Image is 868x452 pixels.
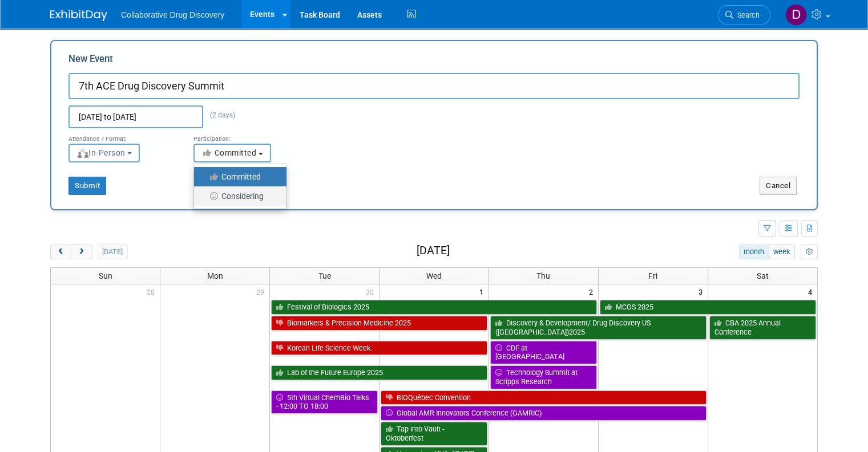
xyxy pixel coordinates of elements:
span: Fri [648,271,657,280]
a: Lab of the Future Europe 2025 [271,365,487,380]
span: (2 days) [203,111,235,119]
input: Start Date - End Date [68,105,203,128]
a: Korean Life Science Week. [271,341,487,356]
span: 28 [146,284,160,299]
div: Attendance / Format: [68,128,176,143]
span: 30 [365,284,379,299]
a: Search [718,5,770,25]
span: Sat [757,271,769,280]
a: Global AMR Innovators Conference (GAMRIC) [381,406,706,421]
a: Festival of Biologics 2025 [271,300,597,315]
span: 29 [255,284,269,299]
span: In-Person [76,148,126,157]
label: Committed [200,169,275,184]
button: Committed [193,144,271,162]
span: 2 [588,284,598,299]
button: week [769,245,795,259]
h2: [DATE] [417,245,450,257]
span: Wed [426,271,442,280]
input: Name of Trade Show / Conference [68,73,800,99]
button: [DATE] [98,245,128,259]
span: Thu [536,271,550,280]
span: Collaborative Drug Discovery [121,10,224,19]
button: Submit [68,177,106,195]
span: 3 [697,284,708,299]
img: ExhibitDay [50,10,107,21]
a: Biomarkers & Precision Medicine 2025 [271,316,487,331]
div: Participation: [193,128,301,143]
label: New Event [68,52,113,70]
button: In-Person [68,144,140,162]
span: Tue [318,271,331,280]
button: next [71,245,92,259]
button: prev [50,245,71,259]
i: Personalize Calendar [805,249,813,256]
button: month [739,245,769,259]
a: MCGS 2025 [600,300,816,315]
span: Mon [207,271,223,280]
button: Cancel [760,177,797,195]
span: 1 [478,284,488,299]
img: Daniel Castro [785,4,807,26]
span: 4 [807,284,817,299]
span: Search [733,11,760,19]
label: Considering [200,189,275,203]
button: myCustomButton [801,245,818,259]
a: Discovery & Development/ Drug Discovery US ([GEOGRAPHIC_DATA])2025 [490,316,706,339]
a: Tap into Vault - Oktoberfest [381,422,487,445]
a: Technology Summit at Scripps Research [490,365,597,389]
a: CDF at [GEOGRAPHIC_DATA] [490,341,597,364]
span: Committed [201,148,257,157]
a: CBA 2025 Annual Conference [709,316,816,339]
a: 5th Virtual ChemBio Talks - 12:00 TO 18:00 [271,390,378,414]
span: Sun [99,271,112,280]
a: BIOQuébec Convention [381,390,706,405]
